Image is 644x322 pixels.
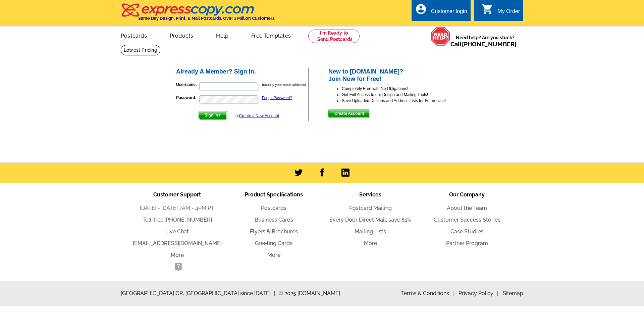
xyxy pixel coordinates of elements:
[328,68,469,83] h2: New to [DOMAIN_NAME]? Join Now for Free!
[138,16,275,21] h4: Same Day Design, Print, & Mail Postcards. Over 1 Million Customers.
[159,27,204,43] a: Products
[279,289,340,297] span: © 2025 [DOMAIN_NAME]
[447,205,487,211] a: About the Team
[121,8,275,21] a: Same Day Design, Print, & Mail Postcards. Over 1 Million Customers.
[349,205,392,211] a: Postcard Mailing
[176,68,308,76] h2: Already A Member? Sign In.
[165,228,189,235] a: Live Chat
[121,289,275,297] span: [GEOGRAPHIC_DATA] OR, [GEOGRAPHIC_DATA] since [DATE]
[133,240,222,246] a: [EMAIL_ADDRESS][DOMAIN_NAME]
[262,83,306,87] small: (usually your email address)
[446,240,488,246] a: Partner Program
[431,8,467,18] div: Customer login
[415,3,427,15] i: account_circle
[462,41,517,48] a: [PHONE_NUMBER]
[239,113,279,118] a: Create a New Account
[449,191,485,198] span: Our Company
[329,217,411,223] a: Every Door Direct Mail: save 81%
[328,109,370,118] button: Create Account
[459,290,498,296] a: Privacy Policy
[176,82,199,88] label: Username:
[199,111,227,119] span: Sign In
[355,228,386,235] a: Mailing Lists
[205,27,239,43] a: Help
[415,7,467,16] a: account_circle Customer login
[450,228,483,235] a: Case Studies
[342,92,469,98] li: Get Full Access to our Design and Mailing Tools!
[364,240,377,246] a: More
[359,191,381,198] span: Services
[267,252,280,258] a: More
[129,216,225,224] li: Toll-free:
[481,3,493,15] i: shopping_cart
[342,86,469,92] li: Completely Free with No Obligations!
[481,7,520,16] a: shopping_cart My Order
[110,27,158,43] a: Postcards
[450,41,517,48] span: Call
[176,95,199,101] label: Password:
[329,109,370,118] span: Create Account
[164,217,212,223] a: [PHONE_NUMBER]
[401,290,454,296] a: Terms & Conditions
[250,228,298,235] a: Flyers & Brochures
[240,27,302,43] a: Free Templates
[255,240,292,246] a: Greeting Cards
[503,290,523,296] a: Sitemap
[497,8,520,18] div: My Order
[218,113,221,117] img: button-next-arrow-white.png
[262,96,292,100] a: Forgot Password?
[255,217,293,223] a: Business Cards
[342,98,469,104] li: Save Uploaded Designs and Address Lists for Future Use!
[450,34,520,48] span: Need help? Are you stuck?
[261,205,286,211] a: Postcards
[431,27,450,46] img: help
[434,217,500,223] a: Customer Success Stories
[171,252,184,258] a: More
[245,191,303,198] span: Product Specifications
[235,113,279,119] div: or
[129,204,225,212] li: [DATE] - [DATE] 7AM - 4PM PT
[199,111,227,120] button: Sign In
[153,191,201,198] span: Customer Support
